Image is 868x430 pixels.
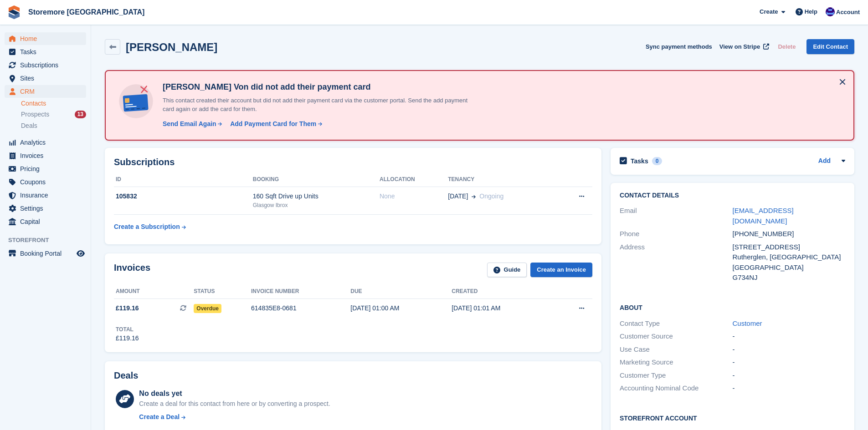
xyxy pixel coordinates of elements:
span: Home [20,32,75,45]
th: Amount [114,284,194,299]
a: menu [5,32,86,45]
span: Storefront [8,236,91,245]
th: Allocation [380,172,448,187]
a: menu [5,202,86,215]
div: 0 [652,157,663,165]
h2: About [620,303,845,312]
th: Booking [253,172,380,187]
div: 105832 [114,192,253,201]
span: Subscriptions [20,59,75,71]
div: 13 [75,111,86,118]
a: menu [5,247,86,260]
a: menu [5,46,86,58]
div: Create a Deal [139,412,180,422]
a: menu [5,72,86,85]
a: menu [5,176,86,188]
span: [DATE] [448,192,468,201]
div: Email [620,206,732,226]
h2: Storefront Account [620,413,845,422]
h2: Subscriptions [114,157,592,167]
a: Edit Contact [806,39,854,54]
span: Pricing [20,162,75,175]
h2: Tasks [631,157,648,165]
button: Delete [774,39,799,54]
div: [PHONE_NUMBER] [733,229,845,239]
a: Guide [487,263,527,278]
div: Create a deal for this contact from here or by converting a prospect. [139,399,330,409]
div: None [380,192,448,201]
span: Ongoing [479,192,503,200]
div: Phone [620,229,732,239]
span: Tasks [20,46,75,58]
th: Status [194,284,251,299]
a: menu [5,59,86,71]
div: Total [116,325,139,334]
div: 614835E8-0681 [251,304,350,313]
span: Overdue [194,304,221,313]
a: Contacts [21,99,86,108]
a: [EMAIL_ADDRESS][DOMAIN_NAME] [733,207,794,225]
a: Create a Deal [139,412,330,422]
a: menu [5,215,86,228]
a: Preview store [75,248,86,259]
div: Use Case [620,344,732,355]
a: Add [818,156,831,167]
span: CRM [20,85,75,98]
a: Create an Invoice [530,263,592,278]
h2: Invoices [114,263,150,278]
a: menu [5,85,86,98]
th: Invoice number [251,284,350,299]
a: Prospects 13 [21,110,86,119]
div: - [733,344,845,355]
div: [DATE] 01:01 AM [452,304,553,313]
div: Customer Source [620,331,732,342]
div: Create a Subscription [114,222,180,232]
p: This contact created their account but did not add their payment card via the customer portal. Se... [159,96,478,114]
div: £119.16 [116,334,139,343]
span: Insurance [20,189,75,202]
span: Booking Portal [20,247,75,260]
div: - [733,331,845,342]
span: Invoices [20,149,75,162]
h2: Contact Details [620,192,845,199]
div: - [733,383,845,394]
a: View on Stripe [716,39,771,54]
div: G734NJ [733,273,845,283]
th: Due [350,284,452,299]
th: ID [114,172,253,187]
a: Deals [21,121,86,131]
a: menu [5,162,86,175]
a: menu [5,189,86,202]
div: Address [620,242,732,283]
div: [DATE] 01:00 AM [350,304,452,313]
div: - [733,357,845,368]
img: stora-icon-8386f47178a22dfd0bd8f6a31ec36ba5ce8667c1dd55bd0f319d3a0aa187defe.svg [7,5,21,19]
img: Angela [826,7,835,16]
div: Marketing Source [620,357,732,368]
div: Contact Type [620,319,732,329]
th: Tenancy [448,172,555,187]
h4: [PERSON_NAME] Von did not add their payment card [159,82,478,92]
span: View on Stripe [719,42,760,51]
span: £119.16 [116,304,139,313]
div: No deals yet [139,388,330,399]
div: [STREET_ADDRESS] [733,242,845,253]
div: Glasgow Ibrox [253,201,380,209]
a: menu [5,149,86,162]
div: 160 Sqft Drive up Units [253,192,380,201]
th: Created [452,284,553,299]
span: Capital [20,215,75,228]
span: Account [836,8,860,17]
div: Customer Type [620,370,732,381]
div: Rutherglen, [GEOGRAPHIC_DATA] [733,252,845,263]
a: Create a Subscription [114,218,186,235]
div: - [733,370,845,381]
span: Coupons [20,176,75,188]
h2: [PERSON_NAME] [126,41,217,53]
button: Sync payment methods [646,39,712,54]
span: Sites [20,72,75,85]
span: Help [805,7,817,16]
span: Prospects [21,110,49,119]
a: Storemore [GEOGRAPHIC_DATA] [25,5,148,20]
span: Analytics [20,136,75,149]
